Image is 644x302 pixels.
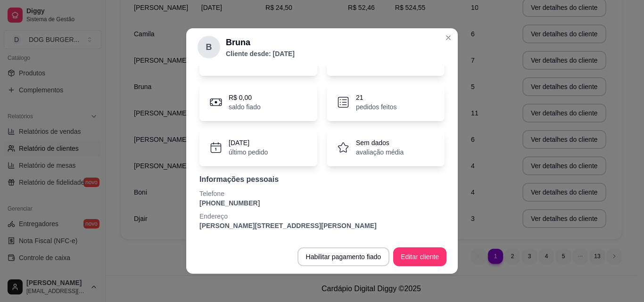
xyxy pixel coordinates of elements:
[226,36,295,49] h2: Bruna
[229,93,261,102] p: R$ 0,00
[356,102,396,112] p: pedidos feitos
[356,147,404,157] p: avaliação média
[229,147,268,157] p: último pedido
[199,189,445,198] p: Telefone
[199,174,445,185] p: Informações pessoais
[199,198,445,208] p: [PHONE_NUMBER]
[393,247,446,266] button: Editar cliente
[297,247,390,266] button: Habilitar pagamento fiado
[198,36,220,58] div: B
[441,30,456,45] button: Close
[229,138,268,147] p: [DATE]
[226,49,295,58] p: Cliente desde: [DATE]
[199,212,445,221] p: Endereço
[356,138,404,147] p: Sem dados
[356,93,396,102] p: 21
[229,102,261,112] p: saldo fiado
[199,221,445,230] p: [PERSON_NAME][STREET_ADDRESS][PERSON_NAME]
